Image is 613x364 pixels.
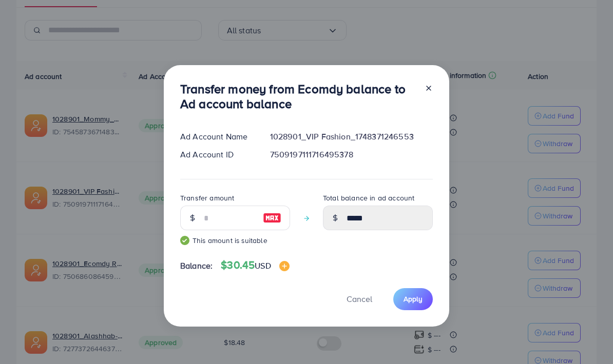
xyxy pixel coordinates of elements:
div: 7509197111716495378 [262,149,441,160]
button: Cancel [334,288,385,310]
span: USD [255,260,271,271]
div: Ad Account Name [172,131,262,143]
img: image [263,212,281,224]
img: guide [180,236,189,245]
label: Transfer amount [180,193,234,203]
div: 1028901_VIP Fashion_1748371246553 [262,131,441,143]
span: Apply [404,294,423,304]
div: Ad Account ID [172,149,262,160]
label: Total balance in ad account [323,193,414,203]
iframe: Chat [569,318,605,356]
button: Apply [393,288,433,310]
h4: $30.45 [221,259,289,272]
span: Balance: [180,260,213,272]
img: image [279,261,290,271]
h3: Transfer money from Ecomdy balance to Ad account balance [180,82,416,111]
span: Cancel [347,293,372,305]
small: This amount is suitable [180,235,290,246]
